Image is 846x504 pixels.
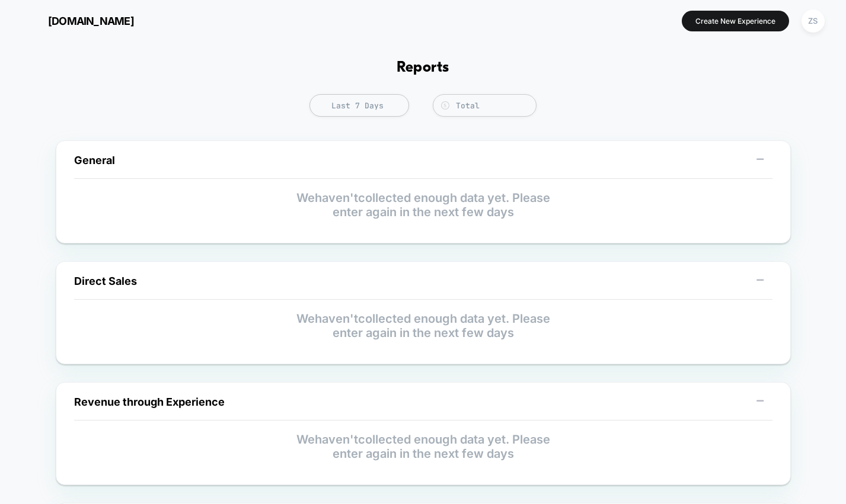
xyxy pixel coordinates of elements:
[682,11,789,31] button: Create New Experience
[74,312,772,340] p: We haven't collected enough data yet. Please enter again in the next few days
[74,432,772,461] p: We haven't collected enough data yet. Please enter again in the next few days
[74,275,137,287] span: Direct Sales
[397,59,449,76] h1: Reports
[309,94,409,117] span: Last 7 Days
[18,11,138,30] button: [DOMAIN_NAME]
[802,9,825,33] div: ZS
[798,9,828,33] button: ZS
[48,15,134,27] span: [DOMAIN_NAME]
[74,154,115,166] span: General
[74,191,772,219] p: We haven't collected enough data yet. Please enter again in the next few days
[74,396,225,408] span: Revenue through Experience
[443,102,446,108] tspan: $
[456,101,530,111] div: Total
